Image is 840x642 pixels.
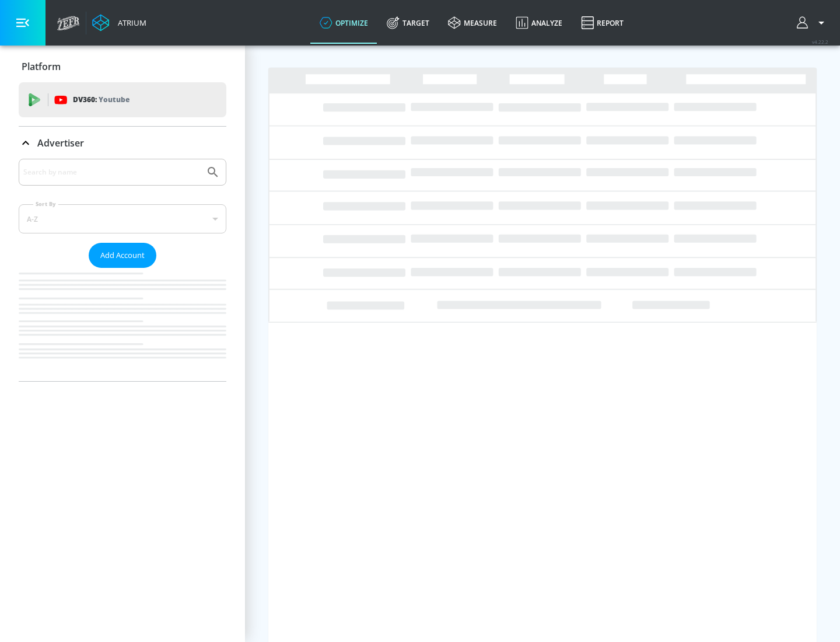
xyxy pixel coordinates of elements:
input: Search by name [23,165,200,180]
div: Atrium [113,18,146,28]
a: Analyze [506,2,572,44]
label: Sort By [33,200,58,208]
div: Advertiser [19,159,226,381]
a: measure [439,2,506,44]
div: DV360: Youtube [19,82,226,117]
a: Report [572,2,633,44]
div: A-Z [19,204,226,233]
p: Advertiser [37,137,84,149]
div: Platform [19,50,226,83]
span: Add Account [100,249,145,262]
a: Target [377,2,439,44]
nav: list of Advertiser [19,268,226,381]
div: Advertiser [19,127,226,159]
button: Add Account [89,243,156,268]
span: v 4.22.2 [812,39,828,45]
p: Platform [22,60,61,73]
a: Atrium [92,14,146,32]
p: DV360: [73,93,129,106]
a: optimize [310,2,377,44]
p: Youtube [99,93,129,106]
